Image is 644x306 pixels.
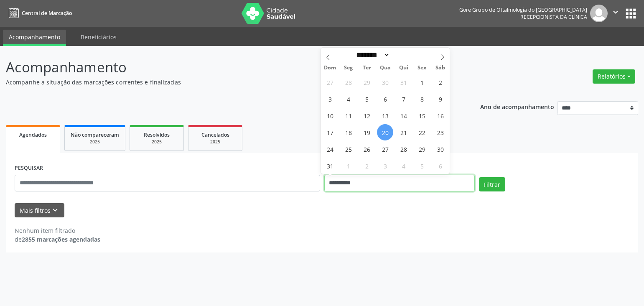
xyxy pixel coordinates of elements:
span: Julho 30, 2025 [377,74,393,90]
div: 2025 [71,139,119,145]
span: Dom [321,65,339,71]
span: Agosto 13, 2025 [377,107,393,124]
span: Agosto 24, 2025 [322,141,338,157]
span: Agosto 4, 2025 [340,91,356,107]
a: Acompanhamento [3,30,66,46]
span: Setembro 1, 2025 [340,158,356,174]
div: 2025 [194,139,236,145]
span: Agosto 25, 2025 [340,141,356,157]
span: Agosto 23, 2025 [432,124,448,140]
span: Julho 29, 2025 [359,74,375,90]
span: Julho 28, 2025 [340,74,356,90]
span: Setembro 3, 2025 [377,158,393,174]
strong: 2855 marcações agendadas [22,235,100,243]
span: Agosto 31, 2025 [322,158,338,174]
div: de [15,235,100,244]
span: Não compareceram [71,131,119,138]
span: Agosto 22, 2025 [414,124,430,140]
span: Setembro 6, 2025 [432,158,448,174]
button: Relatórios [593,69,635,84]
span: Agosto 14, 2025 [395,107,412,124]
span: Qui [395,65,413,71]
span: Agosto 17, 2025 [322,124,338,140]
div: Gore Grupo de Oftalmologia do [GEOGRAPHIC_DATA] [459,6,587,13]
div: 2025 [136,139,178,145]
span: Agosto 15, 2025 [414,107,430,124]
span: Agosto 11, 2025 [340,107,356,124]
p: Acompanhe a situação das marcações correntes e finalizadas [6,78,448,87]
span: Agosto 7, 2025 [395,91,412,107]
span: Agendados [19,131,47,138]
span: Agosto 20, 2025 [377,124,393,140]
p: Ano de acompanhamento [480,101,554,112]
button: apps [624,6,638,21]
select: Month [353,51,390,59]
span: Resolvidos [144,131,170,138]
button: Filtrar [479,177,505,191]
span: Cancelados [201,131,229,138]
a: Beneficiários [75,30,122,44]
span: Julho 27, 2025 [322,74,338,90]
span: Setembro 5, 2025 [414,158,430,174]
label: PESQUISAR [15,162,43,175]
span: Agosto 27, 2025 [377,141,393,157]
a: Central de Marcação [6,6,72,20]
span: Agosto 26, 2025 [359,141,375,157]
button:  [608,5,624,22]
button: Mais filtroskeyboard_arrow_down [15,203,64,218]
span: Agosto 9, 2025 [432,91,448,107]
span: Sáb [431,65,450,71]
img: img [590,5,608,22]
span: Agosto 2, 2025 [432,74,448,90]
span: Agosto 29, 2025 [414,141,430,157]
span: Qua [376,65,395,71]
span: Agosto 18, 2025 [340,124,356,140]
span: Agosto 21, 2025 [395,124,412,140]
span: Agosto 6, 2025 [377,91,393,107]
span: Agosto 19, 2025 [359,124,375,140]
span: Agosto 30, 2025 [432,141,448,157]
span: Julho 31, 2025 [395,74,412,90]
span: Agosto 5, 2025 [359,91,375,107]
span: Agosto 8, 2025 [414,91,430,107]
span: Recepcionista da clínica [520,13,587,20]
span: Agosto 16, 2025 [432,107,448,124]
span: Agosto 10, 2025 [322,107,338,124]
span: Sex [413,65,431,71]
span: Agosto 12, 2025 [359,107,375,124]
span: Agosto 28, 2025 [395,141,412,157]
span: Central de Marcação [22,10,72,17]
p: Acompanhamento [6,57,448,78]
span: Agosto 3, 2025 [322,91,338,107]
span: Setembro 4, 2025 [395,158,412,174]
div: Nenhum item filtrado [15,226,100,235]
span: Ter [358,65,376,71]
span: Seg [339,65,358,71]
span: Agosto 1, 2025 [414,74,430,90]
i: keyboard_arrow_down [51,206,60,215]
i:  [611,8,620,17]
input: Year [390,51,417,59]
span: Setembro 2, 2025 [359,158,375,174]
